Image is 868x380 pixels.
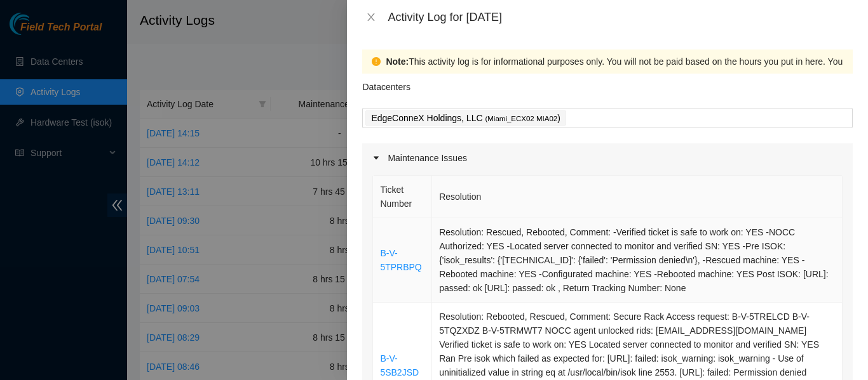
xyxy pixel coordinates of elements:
[432,218,843,303] td: Resolution: Rescued, Rebooted, Comment: -Verified ticket is safe to work on: YES -NOCC Authorized...
[362,74,410,94] p: Datacenters
[372,57,381,66] span: exclamation-circle
[485,115,557,122] span: ( Miami_ECX02 MIA02
[362,11,380,23] button: Close
[388,10,853,24] div: Activity Log for [DATE]
[380,353,419,377] a: B-V-5SB2JSD
[432,176,843,218] th: Resolution
[371,111,560,126] p: EdgeConneX Holdings, LLC )
[372,154,380,162] span: caret-right
[386,55,409,69] strong: Note:
[366,12,376,22] span: close
[362,143,853,173] div: Maintenance Issues
[380,248,421,272] a: B-V-5TPRBPQ
[373,176,432,218] th: Ticket Number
